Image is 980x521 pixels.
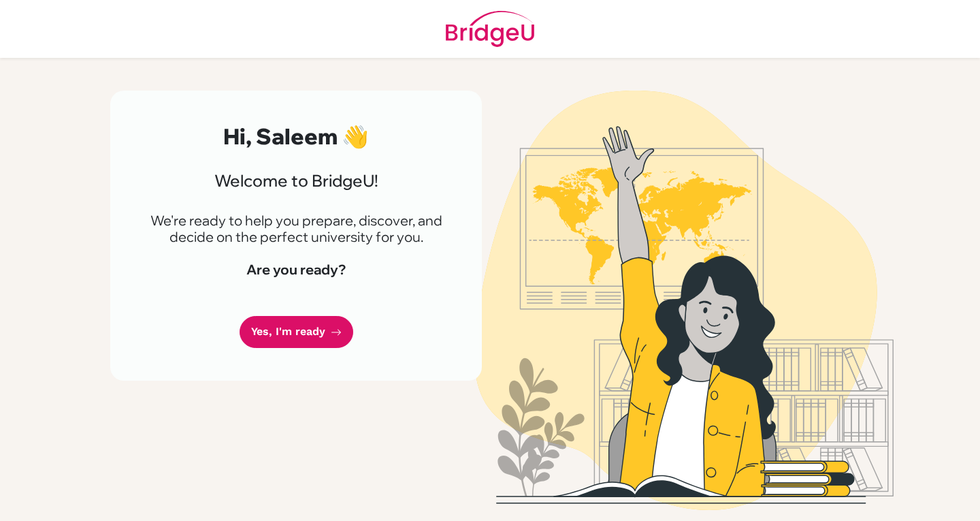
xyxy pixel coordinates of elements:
a: Yes, I'm ready [240,316,353,348]
h4: Are you ready? [143,262,449,278]
p: We're ready to help you prepare, discover, and decide on the perfect university for you. [143,212,449,245]
h2: Hi, Saleem 👋 [143,123,449,149]
h3: Welcome to BridgeU! [143,171,449,191]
